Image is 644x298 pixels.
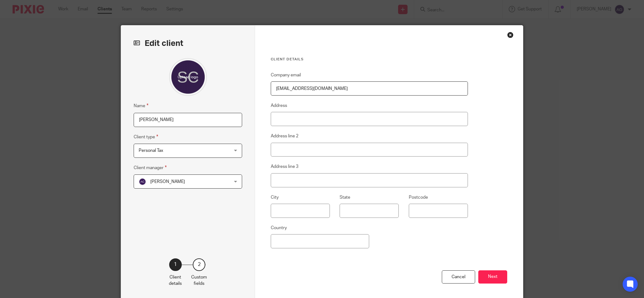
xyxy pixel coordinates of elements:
label: Client manager [134,164,167,171]
div: 1 [169,258,182,271]
div: Close this dialog window [507,32,514,38]
button: Next [478,270,507,284]
span: Personal Tax [139,148,163,153]
h3: Client details [271,57,468,62]
label: Country [271,225,287,231]
label: Address line 3 [271,163,298,170]
div: Cancel [442,270,475,284]
label: Client type [134,133,158,141]
p: Client details [169,274,182,287]
label: Company email [271,72,301,78]
label: Postcode [409,194,428,201]
img: svg%3E [139,178,146,185]
p: Custom fields [191,274,207,287]
label: State [340,194,350,201]
label: Address line 2 [271,133,298,139]
div: 2 [193,258,205,271]
label: City [271,194,279,201]
h2: Edit client [134,38,242,49]
label: Address [271,102,287,109]
label: Name [134,102,148,109]
span: [PERSON_NAME] [150,179,185,184]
